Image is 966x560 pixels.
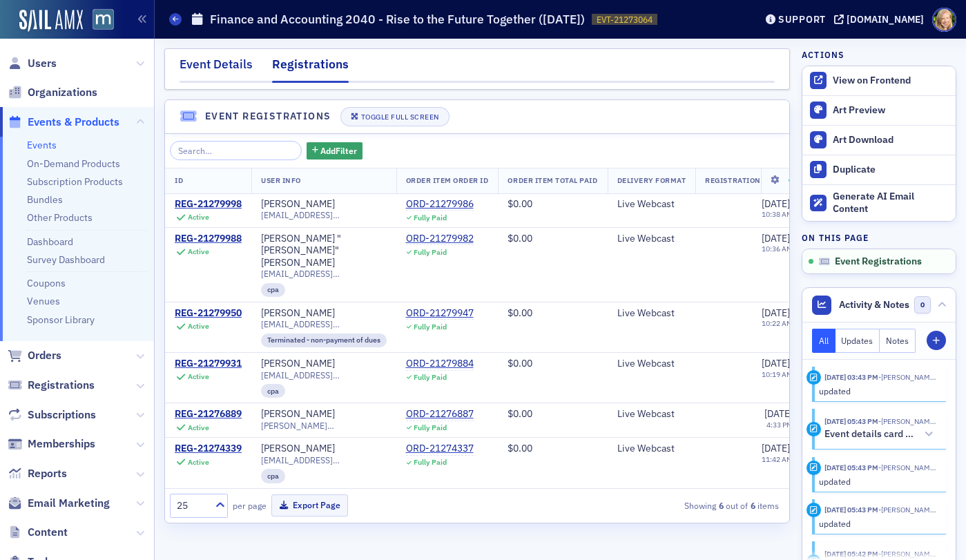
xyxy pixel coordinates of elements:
[824,416,878,426] time: 8/15/2025 05:43 PM
[28,436,95,452] span: Memberships
[188,247,209,256] div: Active
[261,198,335,211] a: [PERSON_NAME]
[824,505,878,514] time: 8/15/2025 05:43 PM
[307,142,363,160] button: AddFilter
[8,466,67,481] a: Reports
[261,443,335,455] div: [PERSON_NAME]
[28,496,110,511] span: Email Marketing
[586,499,779,512] div: Showing out of items
[762,454,793,464] time: 11:42 AM
[406,358,474,370] a: ORD-21279884
[205,109,331,124] h4: Event Registrations
[8,496,110,511] a: Email Marketing
[210,11,585,28] h1: Finance and Accounting 2040 - Rise to the Future Together ([DATE])
[508,357,532,369] span: $0.00
[762,442,790,454] span: [DATE]
[833,191,949,215] div: Generate AI Email Content
[8,436,95,452] a: Memberships
[27,211,93,224] a: Other Products
[261,408,335,421] a: [PERSON_NAME]
[406,408,474,421] a: ORD-21276887
[878,372,936,382] span: Natalie Antonakas
[824,372,878,382] time: 8/19/2025 03:43 PM
[824,428,916,441] h5: Event details card updated
[778,13,826,26] div: Support
[802,125,956,155] a: Art Download
[8,378,95,393] a: Registrations
[597,14,653,26] span: EVT-21273064
[716,499,726,512] strong: 6
[762,307,790,319] span: [DATE]
[8,407,96,423] a: Subscriptions
[762,232,790,244] span: [DATE]
[320,144,357,157] span: Add Filter
[175,408,242,421] a: REG-21276889
[261,469,285,483] div: cpa
[835,255,922,268] span: Event Registrations
[880,329,916,353] button: Notes
[261,319,387,329] span: [EMAIL_ADDRESS][DOMAIN_NAME]
[802,231,956,244] h4: On this page
[175,358,242,370] div: REG-21279931
[932,8,956,32] span: Profile
[175,443,242,455] a: REG-21274339
[261,210,387,220] span: [EMAIL_ADDRESS][DOMAIN_NAME]
[188,458,209,467] div: Active
[8,525,68,540] a: Content
[27,277,66,289] a: Coupons
[705,175,781,185] span: Registration Date
[261,269,387,279] span: [EMAIL_ADDRESS][DOMAIN_NAME]
[83,9,114,32] a: View Homepage
[414,373,447,382] div: Fully Paid
[508,307,532,319] span: $0.00
[617,443,686,455] div: Live Webcast
[27,253,105,266] a: Survey Dashboard
[508,442,532,454] span: $0.00
[28,85,97,100] span: Organizations
[93,9,114,30] img: SailAMX
[28,348,61,363] span: Orders
[833,164,949,176] div: Duplicate
[261,421,387,431] span: [PERSON_NAME][EMAIL_ADDRESS][PERSON_NAME][DOMAIN_NAME]
[802,155,956,184] button: Duplicate
[406,443,474,455] div: ORD-21274337
[233,499,267,512] label: per page
[414,248,447,257] div: Fully Paid
[406,307,474,320] div: ORD-21279947
[28,56,57,71] span: Users
[175,175,183,185] span: ID
[508,407,532,420] span: $0.00
[406,233,474,245] div: ORD-21279982
[764,407,793,420] span: [DATE]
[847,13,924,26] div: [DOMAIN_NAME]
[261,358,335,370] a: [PERSON_NAME]
[19,10,83,32] img: SailAMX
[802,66,956,95] a: View on Frontend
[261,307,335,320] a: [PERSON_NAME]
[819,475,937,487] div: updated
[766,420,793,429] time: 4:33 PM
[261,233,387,269] a: [PERSON_NAME] "[PERSON_NAME]" [PERSON_NAME]
[27,235,73,248] a: Dashboard
[27,193,63,206] a: Bundles
[188,322,209,331] div: Active
[414,213,447,222] div: Fully Paid
[617,307,686,320] div: Live Webcast
[188,372,209,381] div: Active
[28,378,95,393] span: Registrations
[802,96,956,125] a: Art Preview
[824,427,936,442] button: Event details card updated
[806,503,821,517] div: Update
[878,463,936,472] span: Dee Sullivan
[170,141,302,160] input: Search…
[261,384,285,398] div: cpa
[361,113,439,121] div: Toggle Full Screen
[508,232,532,244] span: $0.00
[28,525,68,540] span: Content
